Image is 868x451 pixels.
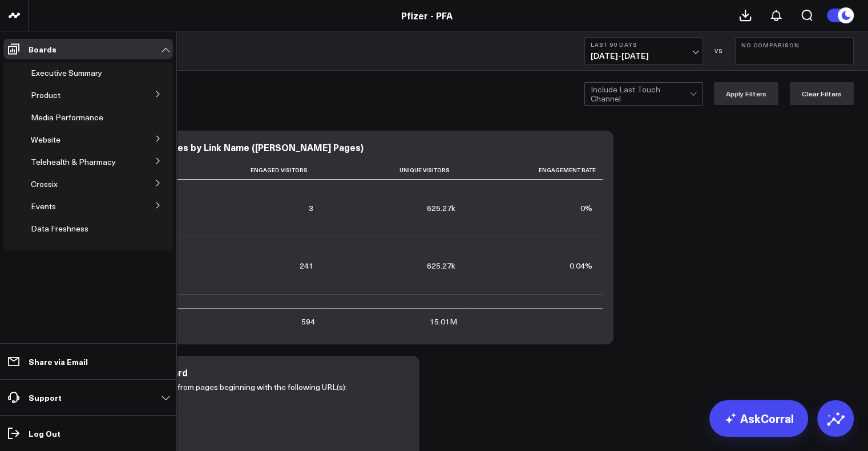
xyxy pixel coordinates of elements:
a: Website [31,135,60,144]
button: Apply Filters [714,82,778,105]
a: Media Performance [31,113,103,122]
a: Events [31,202,56,211]
span: [DATE] - [DATE] [591,51,697,60]
b: No Comparison [741,42,847,48]
b: Last 90 Days [591,41,697,48]
div: 0.04% [570,260,592,271]
a: Log Out [3,423,173,444]
span: Events [31,201,56,212]
a: AskCorral [709,400,808,437]
div: 625.27k [427,202,455,214]
a: Product [31,91,60,100]
th: Unique Visitors [324,161,466,180]
div: 15.01M [430,316,457,327]
span: Crossix [31,178,58,189]
p: Log Out [29,429,60,438]
th: Engaged Visitors [167,161,324,180]
div: 3 [309,202,313,214]
p: Support [29,393,62,402]
span: Product [31,90,60,100]
button: Clear Filters [790,82,854,105]
div: 594 [301,316,315,327]
button: Last 90 Days[DATE]-[DATE] [584,37,703,64]
th: Engagement Rate [466,161,603,180]
span: Telehealth & Pharmacy [31,156,116,167]
div: Engagement Rate with Articles by Link Name ([PERSON_NAME] Pages) [51,141,364,153]
p: Share via Email [29,357,88,366]
li: [URL][DOMAIN_NAME] [74,395,402,409]
div: 0% [580,202,592,214]
span: Executive Summary [31,67,102,78]
p: This dashboard only contains data from pages beginning with the following URL(s): [51,380,402,395]
a: Pfizer - PFA [401,9,453,22]
span: Website [31,134,60,145]
span: Media Performance [31,112,103,123]
span: Data Freshness [31,223,88,234]
a: Executive Summary [31,68,102,78]
a: Telehealth & Pharmacy [31,157,116,166]
div: 625.27k [427,260,455,271]
div: VS [709,47,729,54]
a: Data Freshness [31,224,88,233]
p: Boards [29,44,56,54]
div: 241 [300,260,313,271]
a: Crossix [31,180,58,189]
button: No Comparison [735,37,854,64]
